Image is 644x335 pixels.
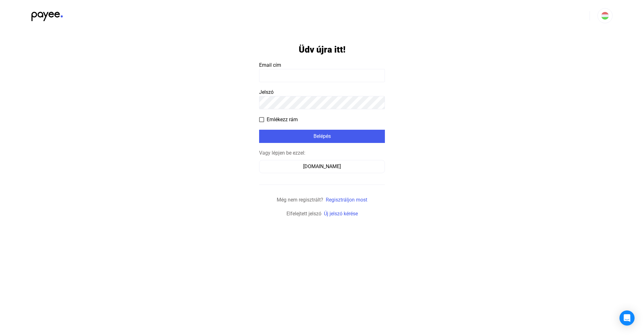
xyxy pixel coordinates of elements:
span: Még nem regisztrált? [277,197,323,203]
span: Emlékezz rám [267,116,298,123]
a: Új jelszó kérése [324,211,358,217]
span: Email cím [259,62,281,68]
img: black-payee-blue-dot.svg [31,8,63,21]
span: Jelszó [259,89,274,95]
div: Open Intercom Messenger [619,310,635,326]
h1: Üdv újra itt! [299,44,346,55]
div: Belépés [261,133,383,140]
span: Elfelejtett jelszó [286,211,321,217]
div: Vagy lépjen be ezzel: [259,149,385,157]
img: HU [601,12,609,20]
button: HU [597,8,613,23]
div: [DOMAIN_NAME] [261,163,383,170]
a: [DOMAIN_NAME] [259,163,385,169]
button: Belépés [259,130,385,143]
button: [DOMAIN_NAME] [259,160,385,173]
a: Regisztráljon most [326,197,367,203]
